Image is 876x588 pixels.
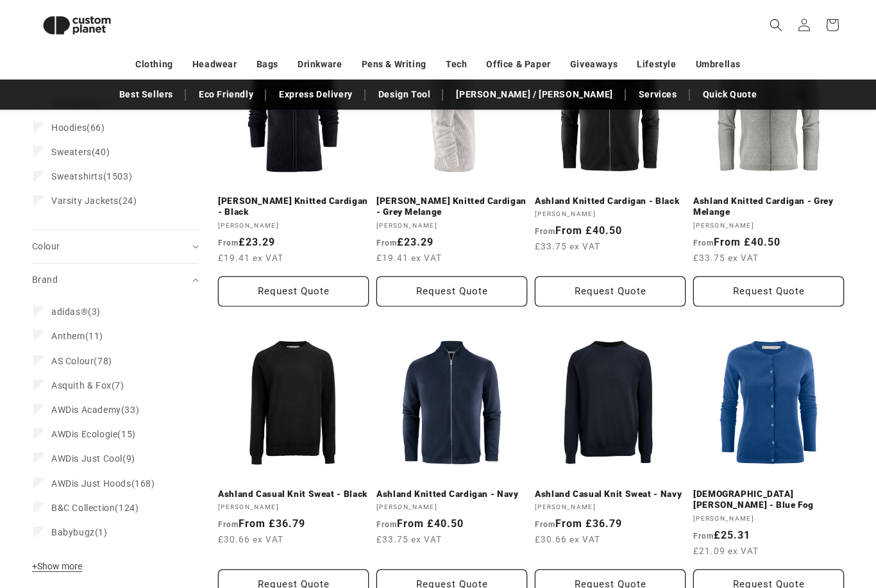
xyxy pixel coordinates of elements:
a: Ashland Casual Knit Sweat - Black [218,489,369,500]
summary: Search [762,11,790,39]
a: [PERSON_NAME] / [PERSON_NAME] [450,83,619,106]
a: Design Tool [372,83,437,106]
span: B&C Collection [51,503,115,513]
a: Services [632,83,684,106]
span: Asquith & Fox [51,380,112,391]
img: Custom Planet [32,5,122,46]
a: [PERSON_NAME] Knitted Cardigan - Black [218,196,369,218]
span: (124) [51,502,139,514]
span: Varsity Jackets [51,196,119,206]
span: (168) [51,478,155,489]
span: (15) [51,428,136,440]
span: (40) [51,146,110,158]
a: Headwear [192,53,237,76]
a: Ashland Knitted Cardigan - Grey Melange [693,196,844,218]
span: (3) [51,306,101,317]
span: AWDis Ecologie [51,429,117,439]
a: Umbrellas [696,53,741,76]
iframe: Chat Widget [656,449,876,588]
button: Request Quote [376,276,527,307]
span: (78) [51,355,112,367]
a: Giveaways [570,53,618,76]
span: (33) [51,404,139,416]
span: Brand [32,274,58,285]
span: Babybugz [51,527,95,537]
a: Tech [446,53,467,76]
a: Eco Friendly [192,83,260,106]
a: Clothing [135,53,173,76]
span: Colour [32,241,60,251]
a: Express Delivery [273,83,359,106]
span: AS Colour [51,356,94,366]
span: (66) [51,122,105,133]
span: (7) [51,380,124,391]
span: Sweaters [51,147,92,157]
span: (9) [51,453,135,464]
span: + [32,561,37,571]
a: Pens & Writing [362,53,426,76]
span: Show more [32,561,82,571]
span: AWDis Just Hoods [51,478,131,489]
a: Lifestyle [637,53,676,76]
button: Show more [32,560,86,578]
a: Best Sellers [113,83,180,106]
a: [PERSON_NAME] Knitted Cardigan - Grey Melange [376,196,527,218]
span: (1) [51,526,108,538]
span: adidas® [51,307,88,317]
a: Ashland Casual Knit Sweat - Navy [535,489,686,500]
span: AWDis Just Cool [51,453,122,464]
summary: Colour (0 selected) [32,230,199,263]
button: Request Quote [535,276,686,307]
a: Bags [257,53,278,76]
a: Ashland Knitted Cardigan - Black [535,196,686,207]
span: Hoodies [51,122,87,133]
span: (11) [51,330,103,342]
a: Quick Quote [696,83,764,106]
a: Drinkware [298,53,342,76]
span: (1503) [51,171,132,182]
button: Request Quote [218,276,369,307]
a: Office & Paper [486,53,550,76]
summary: Brand (0 selected) [32,264,199,296]
a: Ashland Knitted Cardigan - Navy [376,489,527,500]
span: (24) [51,195,137,206]
span: Anthem [51,331,85,341]
span: AWDis Academy [51,405,121,415]
button: Request Quote [693,276,844,307]
span: Sweatshirts [51,171,103,181]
